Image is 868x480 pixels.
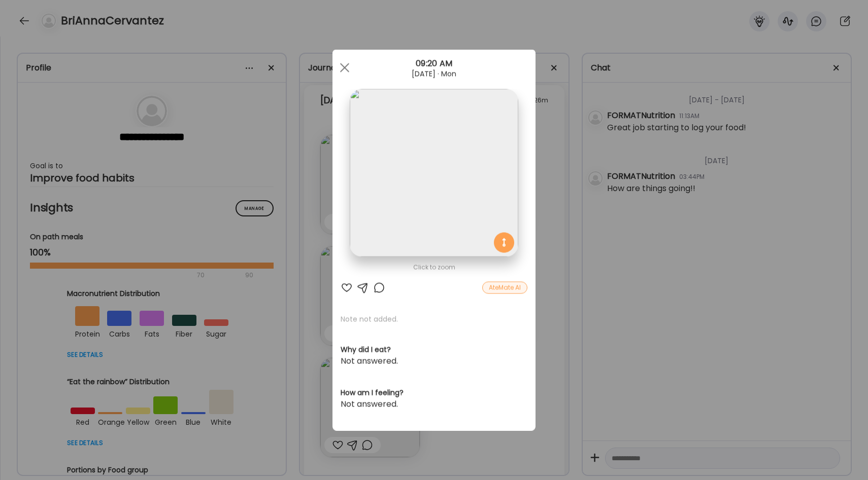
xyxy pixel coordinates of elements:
[341,345,527,355] h3: Why did I eat?
[341,314,527,324] p: Note not added.
[341,398,527,411] div: Not answered.
[332,58,536,70] div: 09:20 AM
[341,355,527,367] div: Not answered.
[341,388,527,398] h3: How am I feeling?
[482,282,527,294] div: AteMate AI
[341,262,527,274] div: Click to zoom
[332,70,536,78] div: [DATE] · Mon
[350,89,518,257] img: images%2Fc6aKBx7wv7PZoe9RdgTDKgmTNTp2%2FlHsPGhXibWTzKKMi3Iud%2FwzcKBpD0nRrLIZd5QmGv_1080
